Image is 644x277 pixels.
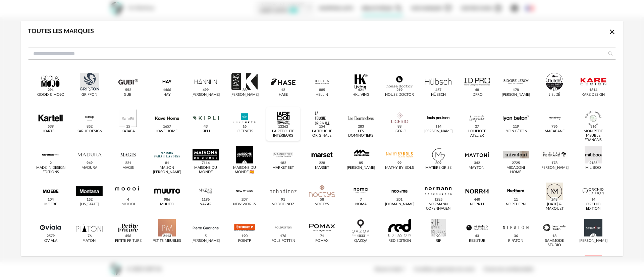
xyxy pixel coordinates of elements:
[153,239,181,243] div: Petits meubles
[469,166,485,170] div: Maytoni
[545,129,565,134] div: MACABANE
[392,129,407,134] div: Ligerio
[540,166,569,170] div: [PERSON_NAME]
[279,160,287,166] span: 182
[85,160,94,166] span: 949
[152,166,181,175] div: Maison [PERSON_NAME]
[473,160,481,166] span: 342
[269,129,298,138] div: La Redoute intérieurs
[162,124,172,129] span: 1657
[551,233,558,239] span: 18
[434,160,442,166] span: 309
[590,233,596,239] span: 48
[28,28,94,36] div: Toutes les marques
[470,202,484,207] div: Norr11
[540,239,569,248] div: SAMMODE STUDIO
[396,233,403,239] span: 30
[608,29,616,35] span: Close icon
[271,239,295,243] div: Pols Potten
[385,166,414,170] div: Mathy By Bols
[318,124,326,129] span: 154
[124,93,132,97] div: Gubi
[241,87,248,93] span: 88
[277,124,289,129] span: 12262
[354,239,367,243] div: QAZQA
[126,197,130,202] span: 4
[435,233,441,239] span: 90
[238,239,251,243] div: PointP
[279,93,288,97] div: Hase
[47,197,55,202] span: 104
[579,239,607,243] div: [PERSON_NAME]
[395,87,404,93] span: 219
[241,124,248,129] span: 16
[121,202,135,207] div: Moooi
[235,129,253,134] div: LOFTNETS
[163,197,171,202] span: 986
[396,124,403,129] span: 88
[318,87,326,93] span: 885
[590,197,596,202] span: 14
[279,233,287,239] span: 176
[201,160,211,166] span: 7114
[272,166,294,170] div: Market Set
[156,129,177,134] div: Kave Home
[76,129,102,134] div: Karup Design
[353,93,369,97] div: Hkliving
[347,166,375,170] div: [PERSON_NAME]
[124,160,132,166] span: 221
[122,166,134,170] div: Magis
[550,124,559,129] span: 736
[512,87,520,93] span: 178
[474,124,480,129] span: 27
[240,233,249,239] span: 190
[355,202,367,207] div: Noma
[356,233,366,239] span: 1033
[315,239,328,243] div: Pomax
[436,239,441,243] div: RIF
[280,87,286,93] span: 12
[346,129,375,138] div: Les Dominotiers
[513,197,519,202] span: 11
[434,87,442,93] span: 457
[513,233,519,239] span: 36
[272,202,294,207] div: Nobodinoz
[202,87,210,93] span: 499
[44,202,57,207] div: Moebe
[47,87,55,93] span: 291
[469,239,485,243] div: Resistub
[585,166,601,170] div: Miliboo
[319,197,325,202] span: 58
[357,87,365,93] span: 421
[160,202,174,207] div: Muuto
[359,197,363,202] span: 7
[36,166,65,175] div: Made in design Editions
[80,202,99,207] div: [US_STATE]
[191,166,220,175] div: Maisons du Monde
[162,87,172,93] span: 1466
[424,129,452,134] div: [PERSON_NAME]
[242,160,247,166] span: 3
[240,197,249,202] span: 207
[202,129,210,134] div: Kipli
[502,93,530,97] div: [PERSON_NAME]
[233,202,256,207] div: New Works
[280,197,286,202] span: 91
[473,197,481,202] span: 440
[434,124,442,129] span: 114
[192,239,220,243] div: [PERSON_NAME]
[511,160,521,166] span: 2725
[86,233,93,239] span: 76
[21,21,623,256] div: dialog
[162,233,172,239] span: 2113
[551,87,558,93] span: 13
[385,93,414,97] div: House Doctor
[230,93,259,97] div: [PERSON_NAME]
[549,93,560,97] div: Jieldé
[115,239,142,243] div: Petite Friture
[307,129,336,138] div: La Touche Originale
[463,129,492,138] div: Loupiote Atelier
[43,129,58,134] div: Kartell
[201,197,211,202] span: 1196
[315,166,329,170] div: Marset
